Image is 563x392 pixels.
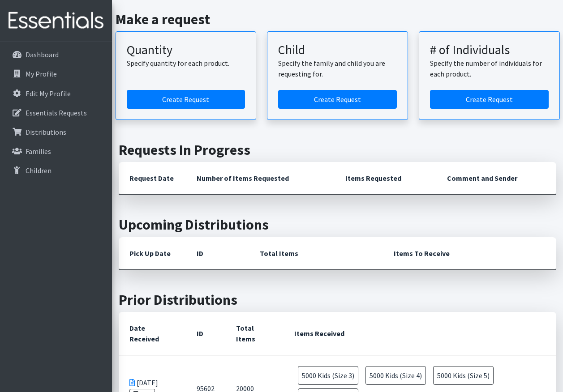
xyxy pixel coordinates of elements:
[278,43,397,58] h3: Child
[119,312,186,355] th: Date Received
[4,6,108,36] img: HumanEssentials
[119,216,556,233] h2: Upcoming Distributions
[26,69,57,78] p: My Profile
[26,50,59,59] p: Dashboard
[430,43,549,58] h3: # of Individuals
[186,237,249,270] th: ID
[4,65,108,83] a: My Profile
[4,85,108,102] a: Edit My Profile
[335,162,436,195] th: Items Requested
[127,90,245,109] a: Create a request by quantity
[433,366,494,385] span: 5000 Kids (Size 5)
[26,128,66,136] p: Distributions
[284,312,556,355] th: Items Received
[26,108,87,117] p: Essentials Requests
[225,312,284,355] th: Total Items
[249,237,383,270] th: Total Items
[26,166,52,175] p: Children
[278,90,397,109] a: Create a request for a child or family
[430,58,549,79] p: Specify the number of individuals for each product.
[119,291,556,308] h2: Prior Distributions
[298,366,358,385] span: 5000 Kids (Size 3)
[119,141,556,158] h2: Requests In Progress
[4,123,108,141] a: Distributions
[186,312,225,355] th: ID
[278,58,397,79] p: Specify the family and child you are requesting for.
[127,58,245,68] p: Specify quantity for each product.
[4,142,108,160] a: Families
[4,162,108,179] a: Children
[186,162,335,195] th: Number of Items Requested
[430,90,549,109] a: Create a request by number of individuals
[4,46,108,64] a: Dashboard
[436,162,556,195] th: Comment and Sender
[26,89,71,98] p: Edit My Profile
[119,237,186,270] th: Pick Up Date
[119,162,186,195] th: Request Date
[26,147,51,156] p: Families
[127,43,245,58] h3: Quantity
[116,11,560,28] h2: Make a request
[4,104,108,122] a: Essentials Requests
[365,366,426,385] span: 5000 Kids (Size 4)
[383,237,556,270] th: Items To Receive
